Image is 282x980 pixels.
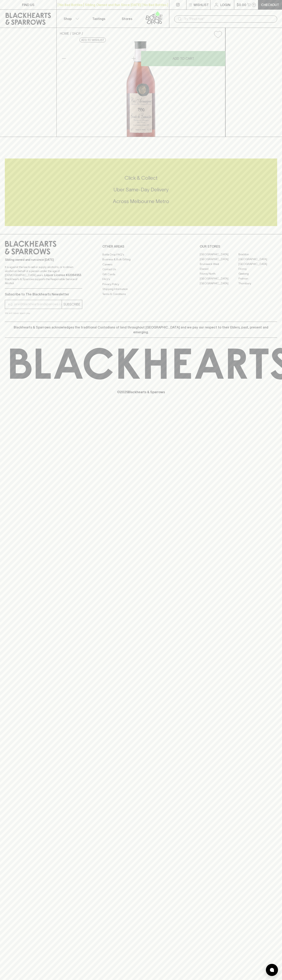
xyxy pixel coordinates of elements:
[62,300,82,309] button: SUBSCRIBE
[5,158,277,226] div: Call to action block
[8,325,274,335] p: Blackhearts & Sparrows acknowledges the traditional Custodians of land throughout [GEOGRAPHIC_DAT...
[64,16,72,21] p: Shop
[102,277,180,282] a: FAQ's
[238,252,277,257] a: Braddon
[212,29,224,40] button: Add to wishlist
[122,16,132,21] p: Stores
[22,2,34,7] p: FIND US
[238,271,277,276] a: Geelong
[57,10,85,28] button: Shop
[85,10,113,28] a: Tastings
[238,281,277,286] a: Thornbury
[5,175,277,181] h5: Click & Collect
[200,252,238,257] a: [GEOGRAPHIC_DATA]
[270,968,274,972] img: bubble-icon
[102,287,180,292] a: Shipping Information
[102,252,180,257] a: Bottle Drop FAQ's
[200,262,238,267] a: Brunswick West
[238,276,277,281] a: Prahran
[200,257,238,262] a: [GEOGRAPHIC_DATA]
[79,38,106,42] button: Add to wishlist
[57,41,225,137] img: 3290.png
[113,10,141,28] a: Stores
[8,301,62,308] input: e.g. jane@blackheartsandsparrows.com.au
[141,51,225,66] button: ADD TO CART
[238,267,277,271] a: Fitzroy
[5,198,277,205] h5: Across Melbourne Metro
[5,265,82,285] p: It is against the law to sell or supply alcohol to, or to obtain alcohol on behalf of a person un...
[261,2,279,7] p: Checkout
[200,244,277,249] p: OUR STORES
[238,257,277,262] a: [GEOGRAPHIC_DATA]
[102,282,180,287] a: Privacy Policy
[92,16,105,21] p: Tastings
[60,32,69,35] a: HOME
[194,2,209,7] p: Wishlist
[184,16,274,22] input: Try "Pinot noir"
[237,2,246,7] p: $0.00
[200,271,238,276] a: Fitzroy North
[220,2,230,7] p: Login
[5,292,82,297] p: Subscribe to The Blackhearts Newsletter
[200,276,238,281] a: [GEOGRAPHIC_DATA]
[102,292,180,296] a: Terms & Conditions
[5,186,277,193] h5: Uber Same-Day Delivery
[102,257,180,262] a: Business & Bulk Gifting
[200,281,238,286] a: [GEOGRAPHIC_DATA]
[63,302,80,307] p: SUBSCRIBE
[102,267,180,272] a: Contact Us
[5,311,82,315] p: We will never spam you
[102,244,180,249] p: OTHER AREAS
[238,262,277,267] a: [GEOGRAPHIC_DATA]
[72,32,81,35] a: SHOP
[44,273,81,277] strong: Liquor License #32064953
[253,4,255,6] p: 0
[102,262,180,267] a: Careers
[200,267,238,271] a: Elwood
[173,56,194,61] p: ADD TO CART
[102,272,180,277] a: Gift Cards
[5,258,82,262] p: Sibling owned and run since [DATE]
